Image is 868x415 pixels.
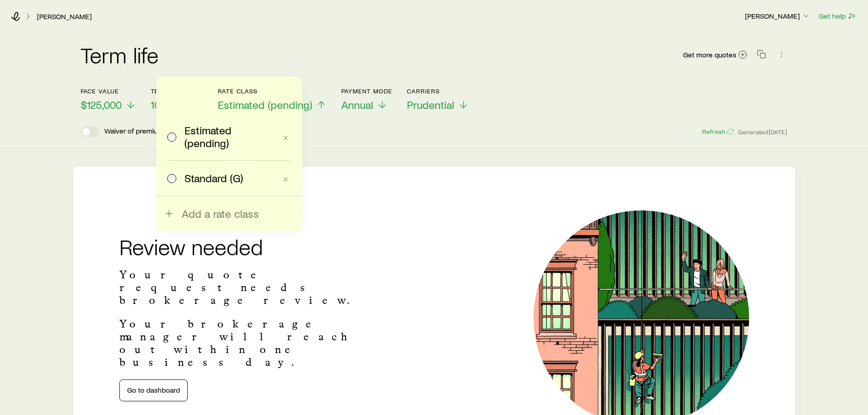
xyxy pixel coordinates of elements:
[818,11,857,21] button: Get help
[151,87,203,112] button: Term10 years
[745,11,811,20] p: [PERSON_NAME]
[407,98,454,111] span: Prudential
[151,98,189,111] span: 10 years
[341,87,393,112] button: Payment ModeAnnual
[81,44,159,66] h2: Term life
[81,98,122,111] span: $125,000
[119,318,381,369] p: Your brokerage manager will reach out within one business day.
[407,87,469,95] p: Carriers
[36,12,92,21] a: [PERSON_NAME]
[745,11,811,22] button: [PERSON_NAME]
[151,87,203,95] p: Term
[119,379,188,401] a: Go to dashboard
[81,87,136,112] button: Face value$125,000
[218,98,312,111] span: Estimated (pending)
[769,128,788,136] span: [DATE]
[119,268,381,307] p: Your quote request needs brokerage review.
[218,87,327,112] button: Rate ClassEstimated (pending)
[407,87,469,112] button: CarriersPrudential
[683,50,748,60] a: Get more quotes
[738,128,787,136] span: Generated
[683,51,736,58] span: Get more quotes
[341,98,373,111] span: Annual
[702,128,734,136] button: Refresh
[341,87,393,95] p: Payment Mode
[81,87,136,95] p: Face value
[218,87,327,95] p: Rate Class
[119,236,381,257] h2: Review needed
[104,126,179,137] p: Waiver of premium rider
